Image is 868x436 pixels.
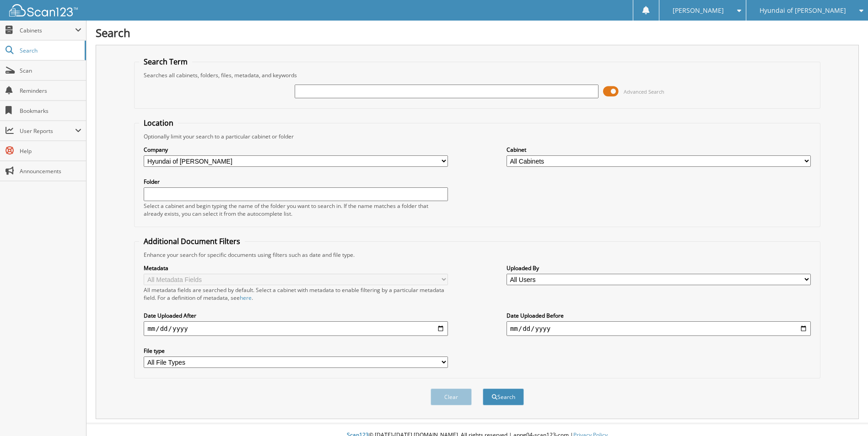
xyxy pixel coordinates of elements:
[139,57,192,67] legend: Search Term
[760,8,846,13] span: Hyundai of [PERSON_NAME]
[20,147,81,155] span: Help
[144,321,448,336] input: start
[144,146,448,154] label: Company
[431,388,472,405] button: Clear
[144,312,448,319] label: Date Uploaded After
[624,88,664,95] span: Advanced Search
[9,4,78,16] img: scan123-logo-white.svg
[20,87,81,95] span: Reminders
[483,388,524,405] button: Search
[673,8,724,13] span: [PERSON_NAME]
[96,25,859,40] h1: Search
[139,71,815,79] div: Searches all cabinets, folders, files, metadata, and keywords
[139,133,815,140] div: Optionally limit your search to a particular cabinet or folder
[144,286,448,302] div: All metadata fields are searched by default. Select a cabinet with metadata to enable filtering b...
[20,27,75,34] span: Cabinets
[240,294,252,302] a: here
[507,264,811,272] label: Uploaded By
[20,167,81,175] span: Announcements
[507,312,811,319] label: Date Uploaded Before
[144,202,448,218] div: Select a cabinet and begin typing the name of the folder you want to search in. If the name match...
[139,251,815,259] div: Enhance your search for specific documents using filters such as date and file type.
[139,118,178,128] legend: Location
[20,107,81,115] span: Bookmarks
[144,264,448,272] label: Metadata
[144,178,448,186] label: Folder
[507,321,811,336] input: end
[507,146,811,154] label: Cabinet
[144,347,448,355] label: File type
[20,67,81,74] span: Scan
[20,47,80,54] span: Search
[139,236,245,246] legend: Additional Document Filters
[20,127,75,135] span: User Reports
